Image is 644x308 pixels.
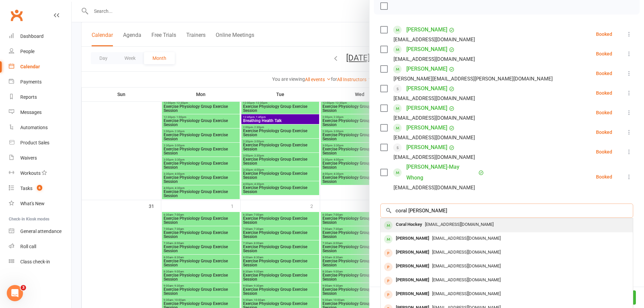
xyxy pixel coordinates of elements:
a: Clubworx [8,7,25,24]
div: Messages [20,110,42,115]
a: Roll call [9,239,71,254]
a: [PERSON_NAME] [406,24,447,35]
div: member [384,221,392,230]
div: [PERSON_NAME] [393,234,432,243]
div: Roll call [20,244,36,249]
div: member [384,235,392,243]
div: prospect [384,277,392,285]
a: General attendance kiosk mode [9,224,71,239]
a: [PERSON_NAME] [406,142,447,153]
div: Reports [20,94,37,100]
a: What's New [9,196,71,211]
div: Dashboard [20,33,44,39]
div: Calendar [20,64,40,69]
div: [PERSON_NAME] [393,247,432,257]
input: Search to add attendees [380,204,633,218]
a: [PERSON_NAME]-May Whong [406,162,477,183]
div: Booked [596,91,612,95]
div: [EMAIL_ADDRESS][DOMAIN_NAME] [393,94,475,103]
div: Booked [596,130,612,135]
a: Payments [9,74,71,90]
div: Booked [596,71,612,76]
div: prospect [384,263,392,271]
a: Messages [9,105,71,120]
a: Calendar [9,59,71,74]
a: Waivers [9,150,71,166]
span: [EMAIL_ADDRESS][DOMAIN_NAME] [432,277,501,282]
a: [PERSON_NAME] [406,103,447,114]
div: [PERSON_NAME] [393,289,432,299]
div: General attendance [20,229,62,234]
div: [EMAIL_ADDRESS][DOMAIN_NAME] [393,153,475,162]
div: [PERSON_NAME][EMAIL_ADDRESS][PERSON_NAME][DOMAIN_NAME] [393,74,553,83]
div: prospect [384,290,392,299]
span: [EMAIL_ADDRESS][DOMAIN_NAME] [432,263,501,268]
div: People [20,49,34,54]
span: [EMAIL_ADDRESS][DOMAIN_NAME] [432,250,501,255]
div: prospect [384,249,392,257]
div: Booked [596,32,612,37]
a: Workouts [9,166,71,181]
div: Payments [20,79,42,85]
a: [PERSON_NAME] [406,64,447,74]
div: [PERSON_NAME] [393,261,432,271]
div: Workouts [20,170,41,176]
a: Tasks 6 [9,181,71,196]
div: Booked [596,51,612,56]
div: Booked [596,174,612,179]
div: [EMAIL_ADDRESS][DOMAIN_NAME] [393,183,475,192]
a: [PERSON_NAME] [406,44,447,55]
div: Coral Hockey [393,220,425,230]
a: Reports [9,90,71,105]
a: People [9,44,71,59]
span: 3 [21,285,26,290]
div: [EMAIL_ADDRESS][DOMAIN_NAME] [393,55,475,64]
div: [EMAIL_ADDRESS][DOMAIN_NAME] [393,35,475,44]
span: [EMAIL_ADDRESS][DOMAIN_NAME] [432,236,501,241]
div: [EMAIL_ADDRESS][DOMAIN_NAME] [393,133,475,142]
div: Product Sales [20,140,49,145]
a: Automations [9,120,71,135]
span: 6 [37,185,42,191]
div: Tasks [20,186,32,191]
span: [EMAIL_ADDRESS][DOMAIN_NAME] [432,291,501,296]
a: [PERSON_NAME] [406,122,447,133]
div: What's New [20,201,45,206]
a: Dashboard [9,29,71,44]
div: Booked [596,110,612,115]
div: Waivers [20,155,37,161]
div: [EMAIL_ADDRESS][DOMAIN_NAME] [393,114,475,122]
a: [PERSON_NAME] [406,83,447,94]
a: Product Sales [9,135,71,150]
div: [PERSON_NAME] [393,275,432,285]
div: Class check-in [20,259,50,264]
iframe: Intercom live chat [7,285,23,301]
span: [EMAIL_ADDRESS][DOMAIN_NAME] [425,222,494,227]
a: Class kiosk mode [9,254,71,269]
div: Booked [596,149,612,154]
div: Automations [20,125,48,130]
